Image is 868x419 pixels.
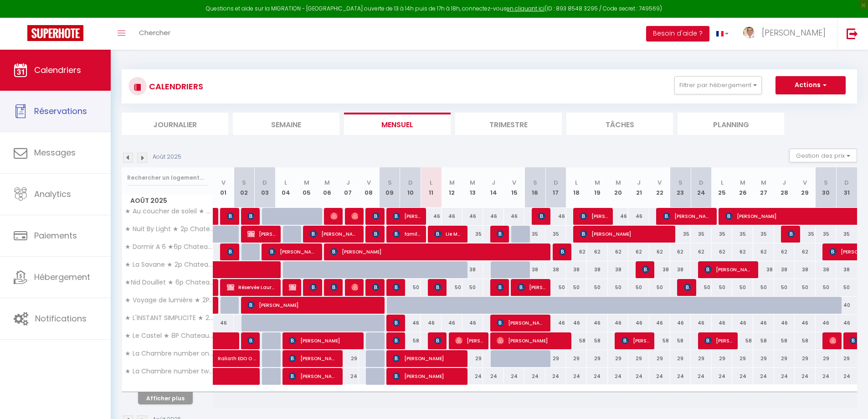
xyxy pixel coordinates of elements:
div: 62 [628,243,649,260]
span: [PERSON_NAME] [247,207,254,225]
span: [PERSON_NAME] [621,332,649,349]
div: 29 [712,350,733,367]
div: 46 [421,315,442,331]
div: 46 [732,315,753,331]
th: 08 [359,167,380,208]
abbr: S [242,178,246,187]
div: 46 [213,315,234,331]
div: 62 [753,243,774,260]
img: Super Booking [27,25,83,41]
span: [PERSON_NAME] [393,332,400,349]
li: Planning [678,113,784,135]
div: 58 [400,332,421,349]
span: ★ La Savane ★ 2p Chateaubriant [123,261,215,268]
span: [PERSON_NAME] [762,27,826,38]
span: Lie Max [434,225,462,243]
span: ★ Nuit By Light ★ 2p Chateaubriant [123,226,215,233]
span: [PERSON_NAME] [704,332,732,349]
li: Trimestre [455,113,562,135]
th: 12 [442,167,462,208]
div: 50 [753,279,774,296]
th: 31 [836,167,857,208]
abbr: V [803,178,807,187]
span: Réservée Laurent [227,279,276,296]
div: 29 [338,350,359,367]
div: 35 [462,226,483,243]
div: 46 [545,208,566,225]
span: [PERSON_NAME] [289,350,338,367]
div: 24 [836,368,857,385]
div: 58 [649,332,670,349]
span: ★ L'INSTANT SIMPLICITE ★ 2P Chateaubriant [123,315,215,321]
th: 04 [275,167,296,208]
a: en cliquant ici [507,5,544,12]
div: 58 [753,332,774,349]
div: 46 [442,315,462,331]
span: Paiements [34,230,77,241]
button: Filtrer par hébergement [674,76,762,94]
th: 30 [816,167,837,208]
a: Chercher [132,18,177,50]
div: 50 [712,279,733,296]
div: 24 [670,368,691,385]
span: [PERSON_NAME] [247,332,254,349]
div: 29 [545,350,566,367]
abbr: J [346,178,350,187]
span: [PERSON_NAME] E. [227,243,234,260]
div: 24 [732,368,753,385]
abbr: L [430,178,432,187]
th: 20 [608,167,629,208]
div: 46 [587,315,608,331]
div: 35 [795,226,816,243]
div: 50 [587,279,608,296]
span: [PERSON_NAME] [330,279,337,296]
span: [PERSON_NAME] [704,261,753,278]
div: 35 [524,226,545,243]
div: 35 [836,226,857,243]
span: Calendriers [34,64,81,76]
abbr: V [512,178,516,187]
div: 38 [670,261,691,278]
span: [PERSON_NAME] [268,243,317,260]
abbr: M [595,178,600,187]
div: 24 [338,368,359,385]
div: 62 [608,243,629,260]
abbr: V [367,178,371,187]
div: 46 [462,315,483,331]
div: 46 [795,315,816,331]
div: 29 [670,350,691,367]
th: 29 [795,167,816,208]
abbr: V [221,178,226,187]
span: [PERSON_NAME] [372,225,379,243]
img: logout [847,28,858,39]
div: 46 [816,315,837,331]
span: [PERSON_NAME] [393,314,400,331]
div: 46 [462,208,483,225]
div: 38 [753,261,774,278]
div: 50 [608,279,629,296]
span: Hébergement [34,271,90,283]
span: [PERSON_NAME] [310,225,359,243]
span: [PERSON_NAME] [247,225,275,243]
div: 38 [462,261,483,278]
th: 23 [670,167,691,208]
th: 28 [774,167,795,208]
div: 35 [670,226,691,243]
div: 62 [587,243,608,260]
div: 46 [836,315,857,331]
div: 50 [442,279,462,296]
img: ... [742,26,756,39]
th: 05 [296,167,317,208]
span: [PERSON_NAME] [497,279,503,296]
abbr: M [761,178,766,187]
abbr: M [616,178,621,187]
span: [PERSON_NAME] [289,367,338,385]
abbr: M [324,178,330,187]
div: 38 [836,261,857,278]
span: [PERSON_NAME] [684,279,691,296]
th: 01 [213,167,234,208]
abbr: J [637,178,641,187]
div: 58 [795,332,816,349]
div: 29 [795,350,816,367]
div: 46 [504,208,525,225]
